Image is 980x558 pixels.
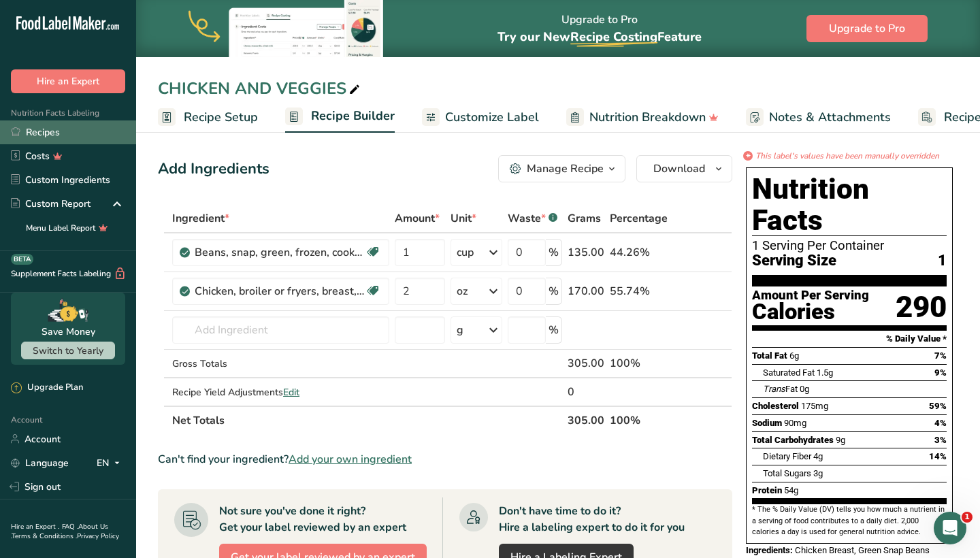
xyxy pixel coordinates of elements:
[789,350,799,361] span: 6g
[752,504,947,538] section: * The % Daily Value (DV) tells you how much a nutrient in a serving of food contributes to a dail...
[158,102,258,133] a: Recipe Setup
[934,435,947,445] span: 3%
[12,531,77,541] a: Terms & Conditions .
[498,155,625,182] button: Manage Recipe
[829,20,905,37] span: Upgrade to Pro
[610,355,668,372] div: 100%
[752,435,834,445] span: Total Carbohydrates
[795,545,930,555] span: Chicken Breast, Green Snap Beans
[752,239,947,252] div: 1 Serving Per Container
[763,384,798,394] span: Fat
[172,357,389,371] div: Gross Totals
[457,283,468,299] div: oz
[752,289,869,302] div: Amount Per Serving
[311,107,395,125] span: Recipe Builder
[499,503,685,536] div: Don't have time to do it? Hire a labeling expert to do it for you
[752,174,947,236] h1: Nutrition Facts
[813,451,823,461] span: 4g
[607,406,670,434] th: 100%
[11,69,125,93] button: Hire an Expert
[934,418,947,428] span: 4%
[566,102,719,133] a: Nutrition Breakdown
[11,254,33,265] div: BETA
[565,406,607,434] th: 305.00
[285,101,395,133] a: Recipe Builder
[813,468,823,478] span: 3g
[806,15,928,42] button: Upgrade to Pro
[653,161,705,177] span: Download
[934,367,947,378] span: 9%
[172,385,389,399] div: Recipe Yield Adjustments
[422,102,539,133] a: Customize Label
[752,331,947,347] section: % Daily Value *
[568,210,601,227] span: Grams
[784,485,798,495] span: 54g
[752,350,787,361] span: Total Fat
[11,197,91,211] div: Custom Report
[929,401,947,411] span: 59%
[289,451,412,467] span: Add your own ingredient
[508,210,557,227] div: Waste
[752,302,869,322] div: Calories
[77,531,119,541] a: Privacy Policy
[752,252,836,269] span: Serving Size
[752,418,782,428] span: Sodium
[33,344,103,357] span: Switch to Yearly
[929,451,947,461] span: 14%
[836,435,845,445] span: 9g
[497,1,702,57] div: Upgrade to Pro
[746,545,793,555] span: Ingredients:
[784,418,806,428] span: 90mg
[610,244,668,261] div: 44.26%
[763,384,785,394] i: Trans
[457,244,474,261] div: cup
[801,401,828,411] span: 175mg
[11,381,83,395] div: Upgrade Plan
[938,252,947,269] span: 1
[568,244,604,261] div: 135.00
[568,283,604,299] div: 170.00
[497,29,702,45] span: Try our New Feature
[451,210,476,227] span: Unit
[610,283,668,299] div: 55.74%
[158,158,269,180] div: Add Ingredients
[752,401,799,411] span: Cholesterol
[11,451,69,475] a: Language
[962,512,973,523] span: 1
[800,384,809,394] span: 0g
[395,210,440,227] span: Amount
[11,522,59,531] a: Hire an Expert .
[527,161,604,177] div: Manage Recipe
[589,108,706,127] span: Nutrition Breakdown
[934,512,966,544] iframe: Intercom live chat
[568,384,604,400] div: 0
[746,102,891,133] a: Notes & Attachments
[219,503,406,536] div: Not sure you've done it right? Get your label reviewed by an expert
[11,522,108,541] a: About Us .
[568,355,604,372] div: 305.00
[169,406,565,434] th: Net Totals
[755,150,939,162] i: This label's values have been manually overridden
[570,29,657,45] span: Recipe Costing
[62,522,78,531] a: FAQ .
[21,342,115,359] button: Switch to Yearly
[610,210,668,227] span: Percentage
[752,485,782,495] span: Protein
[636,155,732,182] button: Download
[172,210,229,227] span: Ingredient
[158,451,732,467] div: Can't find your ingredient?
[445,108,539,127] span: Customize Label
[817,367,833,378] span: 1.5g
[195,244,365,261] div: Beans, snap, green, frozen, cooked, boiled, drained without salt
[934,350,947,361] span: 7%
[184,108,258,127] span: Recipe Setup
[158,76,363,101] div: CHICKEN AND VEGGIES
[763,451,811,461] span: Dietary Fiber
[195,283,365,299] div: Chicken, broiler or fryers, breast, skinless, boneless, meat only, cooked, grilled
[457,322,463,338] div: g
[42,325,95,339] div: Save Money
[896,289,947,325] div: 290
[97,455,125,471] div: EN
[763,468,811,478] span: Total Sugars
[172,316,389,344] input: Add Ingredient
